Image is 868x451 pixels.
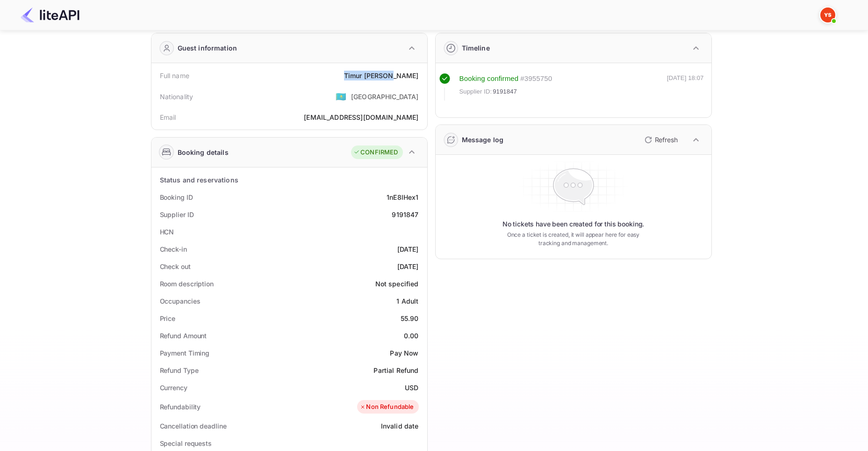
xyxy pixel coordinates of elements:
div: 1 Adult [396,296,418,306]
div: 1nE8lHex1 [387,192,418,202]
div: CONFIRMED [353,148,398,157]
div: Refund Type [160,365,199,375]
div: Currency [160,383,187,393]
div: Check out [160,262,191,271]
div: Supplier ID [160,210,194,219]
div: Check-in [160,244,187,254]
div: Status and reservations [160,175,238,185]
div: [EMAIL_ADDRESS][DOMAIN_NAME] [304,112,418,122]
div: Not specified [375,279,419,289]
div: Booking ID [160,192,193,202]
div: 55.90 [401,313,419,323]
img: Yandex Support [820,7,835,22]
div: Occupancies [160,296,201,306]
div: [DATE] [397,262,419,271]
div: Booking confirmed [459,73,519,84]
div: Full name [160,71,189,80]
div: Payment Timing [160,348,210,358]
div: Message log [462,135,504,145]
span: United States [336,88,346,105]
div: Timeline [462,43,490,53]
img: LiteAPI Logo [21,7,79,22]
div: Refundability [160,402,201,412]
button: Refresh [639,132,681,147]
div: Partial Refund [373,365,418,375]
div: Refund Amount [160,331,207,341]
div: Booking details [178,147,229,157]
span: 9191847 [493,87,517,96]
div: 0.00 [404,331,419,341]
span: Supplier ID: [459,87,492,96]
div: 9191847 [392,210,418,219]
div: USD [405,383,418,393]
div: # 3955750 [520,73,552,84]
div: Invalid date [381,421,419,431]
div: HCN [160,227,174,237]
div: [DATE] 18:07 [667,73,704,101]
div: [DATE] [397,244,419,254]
div: Pay Now [390,348,418,358]
div: Nationality [160,92,194,102]
div: [GEOGRAPHIC_DATA] [351,92,419,102]
div: Timur [PERSON_NAME] [344,71,419,80]
p: No tickets have been created for this booking. [502,219,645,229]
p: Refresh [655,135,678,145]
div: Guest information [178,43,237,53]
div: Room description [160,279,214,289]
div: Non Refundable [359,402,414,412]
p: Once a ticket is created, it will appear here for easy tracking and management. [500,231,647,247]
div: Special requests [160,438,212,448]
div: Cancellation deadline [160,421,227,431]
div: Email [160,112,176,122]
div: Price [160,313,176,323]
